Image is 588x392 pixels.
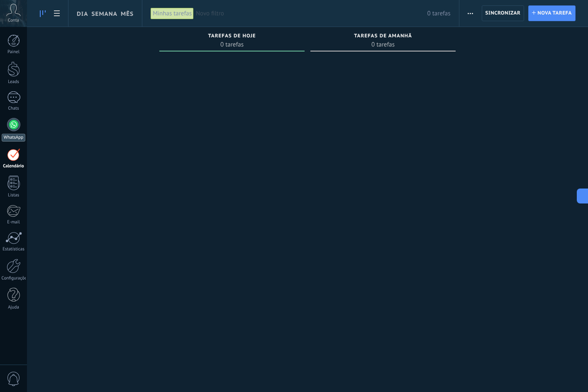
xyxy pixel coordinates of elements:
button: Sincronizar [482,5,525,21]
div: Estatísticas [2,247,26,252]
div: Minhas tarefas [151,7,194,20]
span: Sincronizar [486,11,521,16]
a: Quadro de tarefas [36,5,50,22]
div: Ajuda [2,305,26,310]
div: E-mail [2,220,26,225]
span: 0 tarefas [427,10,451,17]
div: Chats [2,106,26,111]
button: Mais [464,5,476,21]
span: Novo filtro [196,10,427,17]
div: Leads [2,79,26,85]
span: 0 tarefas [315,40,451,49]
span: Nova tarefa [537,6,572,21]
span: 0 tarefas [163,40,300,49]
div: Painel [2,49,26,55]
div: Tarefas de hoje [163,33,300,40]
span: Tarefas de hoje [208,33,256,39]
div: Tarefas de amanhã [315,33,451,40]
div: Configurações [2,276,26,281]
span: Conta [8,18,19,23]
button: Nova tarefa [528,5,576,21]
a: Lista de tarefas [50,5,64,22]
span: Tarefas de amanhã [354,33,412,39]
div: WhatsApp [2,134,25,142]
div: Calendário [2,164,26,169]
div: Listas [2,193,26,198]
